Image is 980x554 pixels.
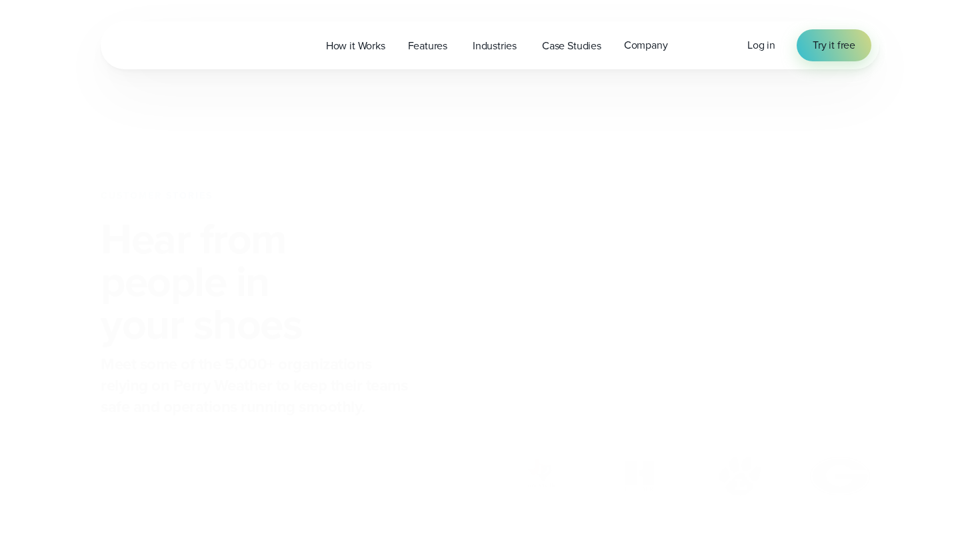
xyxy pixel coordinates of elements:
a: Try it free [797,29,871,61]
span: Industries [473,38,517,54]
span: Features [408,38,447,54]
span: How it Works [326,38,385,54]
span: Company [624,37,668,53]
a: Case Studies [531,32,613,59]
span: Case Studies [542,38,601,54]
a: How it Works [315,32,397,59]
a: Log in [747,37,775,53]
span: Try it free [813,37,855,53]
